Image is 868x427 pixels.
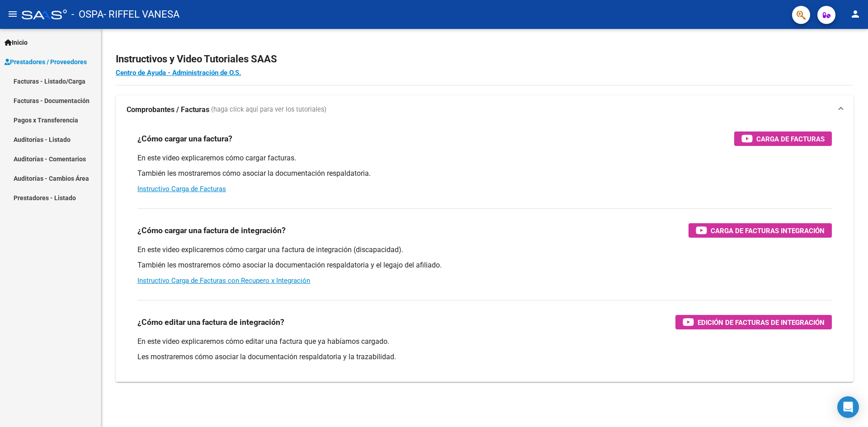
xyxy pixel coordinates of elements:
[116,95,854,124] mat-expansion-panel-header: Comprobantes / Facturas (haga click aquí para ver los tutoriales)
[5,57,87,67] span: Prestadores / Proveedores
[756,133,825,145] span: Carga de Facturas
[116,51,854,68] h2: Instructivos y Video Tutoriales SAAS
[689,223,832,238] button: Carga de Facturas Integración
[675,315,832,329] button: Edición de Facturas de integración
[734,131,832,146] button: Carga de Facturas
[104,5,179,24] span: - RIFFEL VANESA
[137,352,832,362] p: Les mostraremos cómo asociar la documentación respaldatoria y la trazabilidad.
[137,185,226,193] a: Instructivo Carga de Facturas
[698,317,825,328] span: Edición de Facturas de integración
[837,396,859,418] div: Open Intercom Messenger
[137,153,832,163] p: En este video explicaremos cómo cargar facturas.
[116,69,241,77] a: Centro de Ayuda - Administración de O.S.
[137,337,832,347] p: En este video explicaremos cómo editar una factura que ya habíamos cargado.
[137,224,286,237] h3: ¿Cómo cargar una factura de integración?
[137,169,832,178] p: También les mostraremos cómo asociar la documentación respaldatoria.
[5,38,28,47] span: Inicio
[7,9,18,19] mat-icon: menu
[116,124,854,382] div: Comprobantes / Facturas (haga click aquí para ver los tutoriales)
[137,277,310,285] a: Instructivo Carga de Facturas con Recupero x Integración
[711,225,825,236] span: Carga de Facturas Integración
[127,105,209,115] strong: Comprobantes / Facturas
[137,260,832,270] p: También les mostraremos cómo asociar la documentación respaldatoria y el legajo del afiliado.
[137,316,284,328] h3: ¿Cómo editar una factura de integración?
[137,132,232,145] h3: ¿Cómo cargar una factura?
[211,105,326,115] span: (haga click aquí para ver los tutoriales)
[850,9,861,19] mat-icon: person
[137,245,832,255] p: En este video explicaremos cómo cargar una factura de integración (discapacidad).
[71,5,104,24] span: - OSPA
